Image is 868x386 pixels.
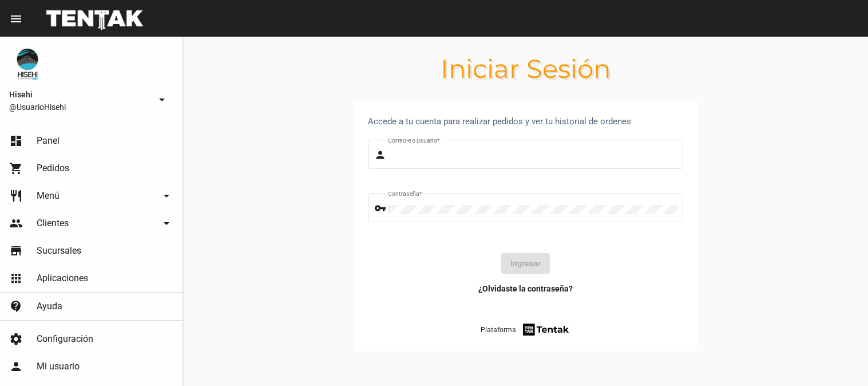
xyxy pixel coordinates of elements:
[37,245,81,257] span: Sucursales
[521,322,570,337] img: tentak-firm.png
[37,361,80,372] span: Mi usuario
[155,93,169,107] mat-icon: arrow_drop_down
[9,244,23,258] mat-icon: store
[37,273,88,284] span: Aplicaciones
[481,322,570,337] a: Plataforma
[37,190,60,202] span: Menú
[9,271,23,285] mat-icon: apps
[9,189,23,203] mat-icon: restaurant
[37,135,60,147] span: Panel
[374,202,388,215] mat-icon: vpn_key
[9,101,150,113] span: @UsuarioHisehi
[9,88,150,101] span: Hisehi
[9,360,23,373] mat-icon: person
[183,60,868,78] h1: Iniciar Sesión
[481,324,516,336] span: Plataforma
[9,300,23,313] mat-icon: contact_support
[160,216,173,230] mat-icon: arrow_drop_down
[501,253,550,274] button: Ingresar
[9,12,23,26] mat-icon: menu
[9,216,23,230] mat-icon: people
[9,332,23,346] mat-icon: settings
[9,162,23,175] mat-icon: shopping_cart
[37,163,69,174] span: Pedidos
[37,301,62,312] span: Ayuda
[9,134,23,148] mat-icon: dashboard
[37,218,69,229] span: Clientes
[478,283,573,294] a: ¿Olvidaste la contraseña?
[37,333,93,345] span: Configuración
[368,115,683,128] div: Accede a tu cuenta para realizar pedidos y ver tu historial de ordenes
[374,148,388,162] mat-icon: person
[160,189,173,203] mat-icon: arrow_drop_down
[9,46,46,82] img: b10aa081-330c-4927-a74e-08896fa80e0a.jpg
